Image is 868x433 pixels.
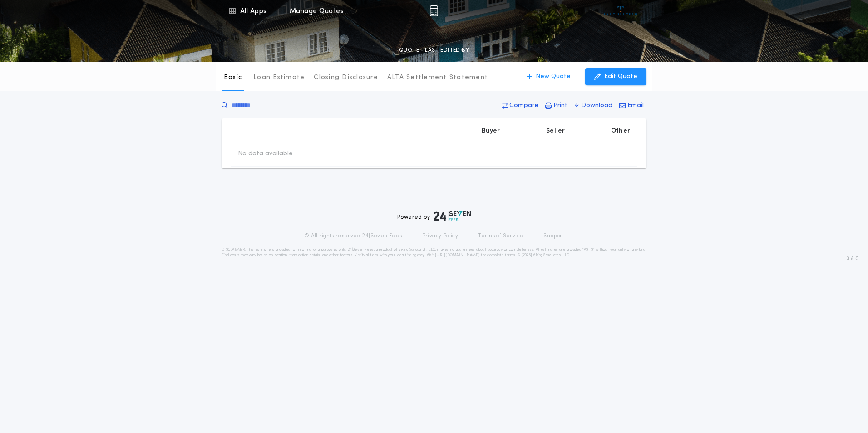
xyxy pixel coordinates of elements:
[585,68,646,85] button: Edit Quote
[536,72,571,81] p: New Quote
[509,101,538,110] p: Compare
[422,232,459,240] a: Privacy Policy
[499,98,541,114] button: Compare
[253,73,305,82] p: Loan Estimate
[397,211,471,221] div: Powered by
[435,253,480,257] a: [URL][DOMAIN_NAME]
[546,127,565,136] p: Seller
[429,5,438,16] img: img
[518,68,580,85] button: New Quote
[627,101,644,110] p: Email
[543,232,564,240] a: Support
[482,127,500,136] p: Buyer
[604,6,638,15] img: vs-icon
[542,98,570,114] button: Print
[222,247,646,258] p: DISCLAIMER: This estimate is provided for informational purposes only. 24|Seven Fees, a product o...
[581,101,612,110] p: Download
[399,46,469,55] p: QUOTE - LAST EDITED BY
[847,255,859,263] span: 3.8.0
[553,101,567,110] p: Print
[434,211,471,221] img: logo
[616,98,646,114] button: Email
[314,73,378,82] p: Closing Disclosure
[224,73,242,82] p: Basic
[611,127,630,136] p: Other
[304,232,402,240] p: © All rights reserved. 24|Seven Fees
[231,142,300,166] td: No data available
[478,232,523,240] a: Terms of Service
[572,98,615,114] button: Download
[604,72,637,81] p: Edit Quote
[387,73,488,82] p: ALTA Settlement Statement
